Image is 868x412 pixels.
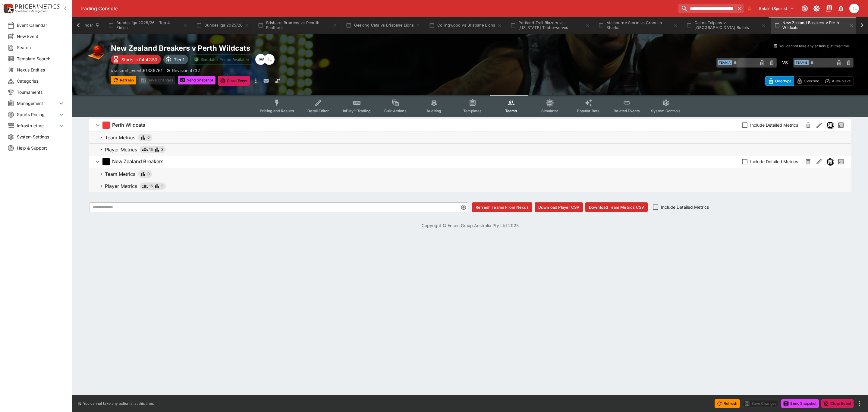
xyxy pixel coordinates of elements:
[2,2,14,14] img: PriceKinetics Logo
[17,55,65,62] span: Template Search
[472,202,532,212] button: Refresh Teams From Nexus
[147,171,150,177] span: 0
[745,4,754,13] button: No Bookmarks
[827,122,833,128] img: nexus.svg
[826,158,834,165] div: Nexus
[105,17,191,34] button: Bundesliga 2025/26 – Top 4 Finish
[835,156,846,167] button: Past Performances
[794,60,809,65] span: Team B
[264,54,275,65] div: Trent Lewis
[17,122,58,129] span: Infrastructure
[848,2,861,15] button: Trent Lewis
[72,222,868,229] p: Copyright © Entain Group Australia Pty Ltd 2025
[384,109,407,113] span: Bulk Actions
[835,120,846,131] button: Past Performances
[147,135,150,141] span: 0
[17,89,65,95] span: Tournaments
[827,158,833,165] img: nexus.svg
[193,17,253,34] button: Bundesliga 2025/26
[17,111,58,118] span: Sports Pricing
[718,60,732,65] span: Team A
[750,158,798,165] span: Include Detailed Metrics
[342,17,424,34] button: Geelong Cats vs Brisbane Lions
[535,202,583,212] button: Download Player CSV
[826,122,834,129] div: Nexus
[775,78,791,84] p: Overtype
[254,17,341,34] button: Brisbane Broncos vs Penrith Panthers
[307,109,329,113] span: Detail Editor
[112,158,164,165] h6: New Zealand Breakers
[505,109,517,113] span: Teams
[779,59,791,66] h6: - VS -
[252,76,259,86] button: more
[111,76,136,84] button: Refresh
[756,4,798,13] button: Select Tenant
[89,168,851,180] button: Team Metrics0
[832,78,851,84] p: Auto-Save
[823,3,834,14] button: Documentation
[260,109,294,113] span: Pricing and Results
[678,4,735,13] input: search
[585,202,648,212] button: Download Team Metrics CSV
[15,4,60,9] img: PriceKinetics
[771,17,857,34] button: New Zealand Breakers v Perth Wildcats
[149,183,153,189] span: 15
[856,400,863,407] button: more
[89,132,851,144] button: Team Metrics0
[17,33,65,40] span: New Event
[577,109,599,113] span: Popular Bets
[174,56,184,63] p: Tier 1
[112,122,145,128] h6: Perth Wildcats
[799,3,810,14] button: Connected to PK
[121,56,157,63] p: Starts in 04:42:50
[80,5,676,12] div: Trading Console
[661,204,709,210] span: Include Detailed Metrics
[821,399,854,408] button: Close Event
[17,67,65,73] span: Nexus Entities
[17,100,58,106] span: Management
[89,144,851,156] button: Player Metrics153
[595,17,681,34] button: Melbourne Storm vs Cronulla Sharks
[161,147,163,153] span: 3
[17,22,65,28] span: Event Calendar
[83,401,154,406] p: You cannot take any action(s) at this time.
[825,156,835,167] button: Nexus
[105,170,135,178] p: Team Metrics
[105,134,135,141] p: Team Metrics
[172,67,200,74] p: Revision 4732
[765,76,854,86] div: Start From
[255,54,266,65] div: Justin Walsh
[17,44,65,51] span: Search
[794,76,822,86] button: Override
[614,109,640,113] span: Related Events
[426,109,441,113] span: Auditing
[822,76,854,86] button: Auto-Save
[178,76,215,84] button: Send Snapshot
[779,43,850,49] p: You cannot take any action(s) at this time.
[765,76,794,86] button: Overtype
[804,78,819,84] p: Override
[835,3,846,14] button: Notifications
[463,109,482,113] span: Templates
[715,399,740,408] button: Refresh
[849,4,859,13] div: Trent Lewis
[89,119,851,131] button: Perth WildcatsInclude Detailed MetricsNexusPast Performances
[15,10,48,13] img: Sportsbook Management
[507,17,593,34] button: Portland Trail Blazers vs [US_STATE] Timberwolves
[17,145,65,151] span: Help & Support
[651,109,681,113] span: System Controls
[111,43,482,53] h2: Copy To Clipboard
[811,3,822,14] button: Toggle light/dark mode
[17,134,65,140] span: System Settings
[89,156,851,168] button: New Zealand BreakersInclude Detailed MetricsNexusPast Performances
[105,182,137,190] p: Player Metrics
[255,95,685,117] div: Event type filters
[781,399,819,408] button: Send Snapshot
[825,120,835,131] button: Nexus
[190,54,253,65] button: Simulator Prices Available
[111,67,162,74] p: Copy To Clipboard
[89,180,851,192] button: Player Metrics153
[343,109,371,113] span: InPlay™ Trading
[161,183,163,189] span: 3
[683,17,769,34] button: Cairns Taipans v [GEOGRAPHIC_DATA] Bullets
